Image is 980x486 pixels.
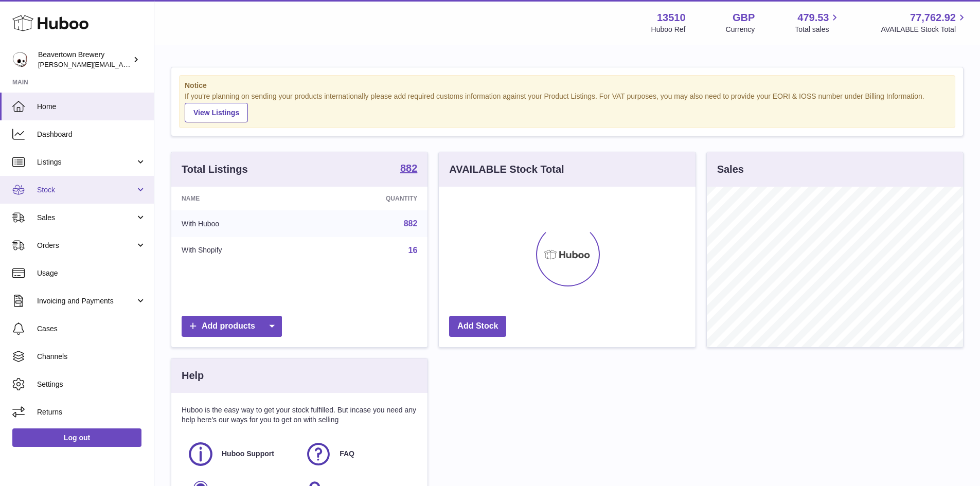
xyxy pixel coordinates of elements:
a: View Listings [185,103,248,122]
span: 479.53 [797,11,829,25]
div: Huboo Ref [651,25,686,34]
a: FAQ [305,440,412,468]
span: FAQ [340,449,354,459]
a: 479.53 Total sales [795,11,841,34]
span: Cases [37,324,146,334]
a: 77,762.92 AVAILABLE Stock Total [881,11,968,34]
td: With Shopify [171,237,310,264]
h3: AVAILABLE Stock Total [449,163,564,176]
a: 882 [404,219,418,228]
h3: Help [182,369,204,383]
div: If you're planning on sending your products internationally please add required customs informati... [185,92,950,122]
a: Huboo Support [187,440,294,468]
span: Orders [37,241,135,250]
span: Sales [37,213,135,223]
div: Currency [726,25,755,34]
a: Add products [182,316,282,337]
span: [PERSON_NAME][EMAIL_ADDRESS][DOMAIN_NAME] [38,60,206,68]
th: Quantity [310,187,428,210]
a: Log out [12,428,141,447]
span: Settings [37,380,146,389]
div: Beavertown Brewery [38,50,131,69]
span: Stock [37,185,135,195]
th: Name [171,187,310,210]
span: 77,762.92 [910,11,956,25]
span: Usage [37,268,146,278]
span: Dashboard [37,130,146,139]
h3: Sales [717,163,744,176]
span: Invoicing and Payments [37,296,135,306]
strong: 13510 [657,11,686,25]
h3: Total Listings [182,163,248,176]
a: Add Stock [449,316,506,337]
a: 16 [408,246,418,255]
strong: GBP [733,11,755,25]
span: Total sales [795,25,841,34]
span: Huboo Support [222,449,274,459]
a: 882 [400,163,417,175]
span: Listings [37,157,135,167]
td: With Huboo [171,210,310,237]
p: Huboo is the easy way to get your stock fulfilled. But incase you need any help here's our ways f... [182,405,417,425]
span: AVAILABLE Stock Total [881,25,968,34]
strong: 882 [400,163,417,173]
span: Returns [37,407,146,417]
strong: Notice [185,81,950,91]
img: millie@beavertownbrewery.co.uk [12,52,28,67]
span: Home [37,102,146,112]
span: Channels [37,352,146,362]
